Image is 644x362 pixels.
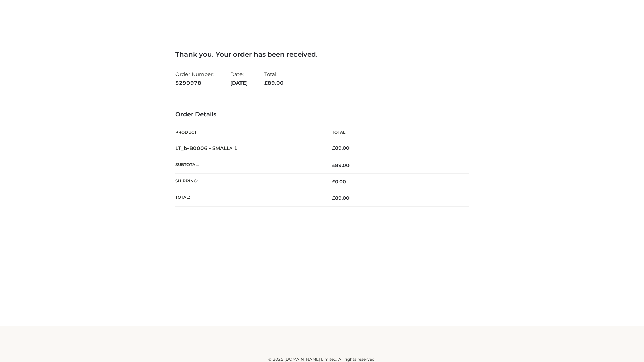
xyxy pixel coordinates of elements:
[332,145,350,151] bdi: 89.00
[322,125,469,140] th: Total
[175,190,322,206] th: Total:
[175,50,469,58] h3: Thank you. Your order has been received.
[230,145,238,152] strong: × 1
[264,80,268,86] span: £
[230,79,248,87] strong: [DATE]
[332,179,346,185] bdi: 0.00
[332,195,350,201] span: 89.00
[332,145,335,151] span: £
[264,80,284,86] span: 89.00
[332,195,335,201] span: £
[175,111,469,118] h3: Order Details
[230,68,248,89] li: Date:
[332,162,350,168] span: 89.00
[332,179,335,185] span: £
[175,145,238,152] strong: LT_b-B0006 - SMALL
[175,157,322,173] th: Subtotal:
[264,68,284,89] li: Total:
[175,79,214,87] strong: 5299978
[332,162,335,168] span: £
[175,68,214,89] li: Order Number:
[175,125,322,140] th: Product
[175,174,322,190] th: Shipping:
